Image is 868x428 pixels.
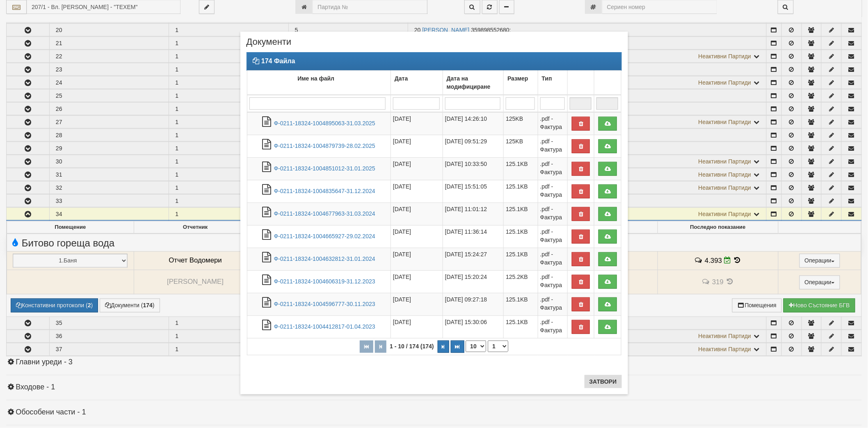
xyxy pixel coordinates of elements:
[538,135,568,158] td: .pdf - Фактура
[360,341,373,353] button: Първа страница
[391,248,443,271] td: [DATE]
[443,293,503,316] td: [DATE] 09:27:18
[585,375,622,388] button: Затвори
[443,158,503,180] td: [DATE] 10:33:50
[443,203,503,226] td: [DATE] 11:01:12
[274,301,375,307] a: Ф-0211-18324-1004596777-30.11.2023
[568,71,594,95] td: : No sort applied, activate to apply an ascending sort
[274,188,375,194] a: Ф-0211-18324-1004835647-31.12.2024
[274,143,375,149] a: Ф-0211-18324-1004879739-28.02.2025
[538,248,568,271] td: .pdf - Фактура
[538,316,568,338] td: .pdf - Фактура
[391,316,443,338] td: [DATE]
[443,112,503,135] td: [DATE] 14:26:10
[451,341,464,353] button: Последна страница
[391,180,443,203] td: [DATE]
[247,38,292,52] span: Документи
[247,71,391,95] td: Име на файл: No sort applied, activate to apply an ascending sort
[504,158,538,180] td: 125.1KB
[466,341,486,352] select: Брой редове на страница
[261,58,295,64] strong: 174 Файла
[274,233,375,239] a: Ф-0211-18324-1004665927-29.02.2024
[274,165,375,172] a: Ф-0211-18324-1004851012-31.01.2025
[443,135,503,158] td: [DATE] 09:51:29
[247,226,621,248] tr: Ф-0211-18324-1004665927-29.02.2024.pdf - Фактура
[438,341,449,353] button: Следваща страница
[504,135,538,158] td: 125KB
[247,248,621,271] tr: Ф-0211-18324-1004632812-31.01.2024.pdf - Фактура
[274,278,375,285] a: Ф-0211-18324-1004606319-31.12.2023
[391,293,443,316] td: [DATE]
[388,343,436,350] span: 1 - 10 / 174 (174)
[504,226,538,248] td: 125.1KB
[391,158,443,180] td: [DATE]
[274,323,375,330] a: Ф-0211-18324-1004412817-01.04.2023
[538,180,568,203] td: .pdf - Фактура
[274,255,375,262] a: Ф-0211-18324-1004632812-31.01.2024
[443,226,503,248] td: [DATE] 11:36:14
[247,158,621,180] tr: Ф-0211-18324-1004851012-31.01.2025.pdf - Фактура
[247,180,621,203] tr: Ф-0211-18324-1004835647-31.12.2024.pdf - Фактура
[274,120,375,127] a: Ф-0211-18324-1004895063-31.03.2025
[504,271,538,293] td: 125.2KB
[538,158,568,180] td: .pdf - Фактура
[504,112,538,135] td: 125KB
[504,71,538,95] td: Размер: No sort applied, activate to apply an ascending sort
[443,180,503,203] td: [DATE] 15:51:05
[538,271,568,293] td: .pdf - Фактура
[447,75,491,90] b: Дата на модифициране
[538,226,568,248] td: .pdf - Фактура
[538,293,568,316] td: .pdf - Фактура
[391,71,443,95] td: Дата: No sort applied, activate to apply an ascending sort
[274,210,375,217] a: Ф-0211-18324-1004677963-31.03.2024
[542,75,552,82] b: Тип
[375,341,386,353] button: Предишна страница
[297,75,334,82] b: Име на файл
[247,293,621,316] tr: Ф-0211-18324-1004596777-30.11.2023.pdf - Фактура
[443,271,503,293] td: [DATE] 15:20:24
[443,316,503,338] td: [DATE] 15:30:06
[247,203,621,226] tr: Ф-0211-18324-1004677963-31.03.2024.pdf - Фактура
[247,271,621,293] tr: Ф-0211-18324-1004606319-31.12.2023.pdf - Фактура
[391,203,443,226] td: [DATE]
[538,112,568,135] td: .pdf - Фактура
[538,71,568,95] td: Тип: No sort applied, activate to apply an ascending sort
[247,112,621,135] tr: Ф-0211-18324-1004895063-31.03.2025.pdf - Фактура
[391,112,443,135] td: [DATE]
[443,248,503,271] td: [DATE] 15:24:27
[504,203,538,226] td: 125.1KB
[538,203,568,226] td: .pdf - Фактура
[443,71,503,95] td: Дата на модифициране: No sort applied, activate to apply an ascending sort
[504,180,538,203] td: 125.1KB
[247,135,621,158] tr: Ф-0211-18324-1004879739-28.02.2025.pdf - Фактура
[395,75,408,82] b: Дата
[488,341,508,352] select: Страница номер
[391,271,443,293] td: [DATE]
[391,135,443,158] td: [DATE]
[504,316,538,338] td: 125.1KB
[594,71,621,95] td: : No sort applied, activate to apply an ascending sort
[391,226,443,248] td: [DATE]
[507,75,528,82] b: Размер
[504,293,538,316] td: 125.1KB
[504,248,538,271] td: 125.1KB
[247,316,621,338] tr: Ф-0211-18324-1004412817-01.04.2023.pdf - Фактура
